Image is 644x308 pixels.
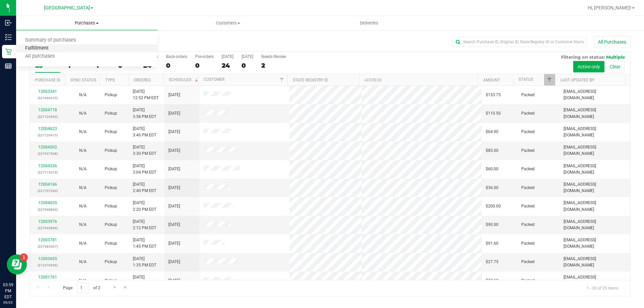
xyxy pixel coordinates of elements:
a: Filter [276,74,287,85]
span: Pickup [105,92,117,98]
span: $200.00 [486,203,501,209]
a: Purchases Summary of purchases Fulfillment All purchases [16,16,157,30]
span: Pickup [105,185,117,191]
span: Not Applicable [79,185,87,190]
a: Status [519,77,533,82]
span: [EMAIL_ADDRESS][DOMAIN_NAME] [563,219,626,231]
span: Packed [521,147,535,154]
div: 2 [261,62,286,69]
span: [DATE] 2:20 PM EDT [133,200,156,212]
span: [DATE] [168,166,180,172]
span: Not Applicable [79,204,87,208]
button: Clear [605,61,625,72]
inline-svg: Reports [5,63,12,69]
a: 12003976 [38,219,57,224]
span: [EMAIL_ADDRESS][DOMAIN_NAME] [563,126,626,138]
span: [EMAIL_ADDRESS][DOMAIN_NAME] [563,88,626,101]
span: [EMAIL_ADDRESS][DOMAIN_NAME] [563,144,626,157]
input: Search Purchase ID, Original ID, State Registry ID or Customer Name... [453,37,587,47]
span: Not Applicable [79,167,87,171]
span: Pickup [105,129,117,135]
div: Back-orders [166,54,187,59]
span: Pickup [105,222,117,228]
span: [EMAIL_ADDRESS][DOMAIN_NAME] [563,163,626,176]
button: N/A [79,222,87,228]
span: Packed [521,259,535,265]
span: [EMAIL_ADDRESS][DOMAIN_NAME] [563,181,626,194]
a: Go to the next page [110,283,120,292]
inline-svg: Inbound [5,19,12,26]
span: Purchases [16,20,157,26]
a: Go to the last page [121,283,130,292]
a: Type [105,78,115,82]
span: [DATE] 8:15 AM EDT [133,274,156,287]
span: Packed [521,110,535,117]
p: (327707200) [34,188,61,194]
span: Multiple [606,54,625,60]
span: Hi, [PERSON_NAME]! [588,5,631,10]
span: [DATE] 1:35 PM EDT [133,256,156,268]
a: 12001761 [38,275,57,280]
span: Pickup [105,278,117,284]
span: $64.90 [486,129,498,135]
span: [DATE] 1:45 PM EDT [133,237,156,250]
a: 12004336 [38,164,57,168]
button: Active only [573,61,604,72]
th: Address [359,74,478,86]
a: State Registry ID [293,78,328,82]
span: Summary of purchases [16,38,85,43]
div: 0 [241,62,253,69]
span: All purchases [16,54,64,59]
span: $27.75 [486,259,498,265]
span: Page of 2 [57,283,106,293]
div: [DATE] [222,54,233,59]
span: Not Applicable [79,129,87,134]
span: $90.00 [486,222,498,228]
span: Packed [521,278,535,284]
span: Packed [521,222,535,228]
span: [DATE] [168,185,180,191]
div: 0 [195,62,214,69]
span: [DATE] [168,222,180,228]
span: [DATE] 2:40 PM EDT [133,181,156,194]
a: Customer [204,77,224,82]
span: Packed [521,203,535,209]
span: Pickup [105,259,117,265]
button: N/A [79,240,87,247]
a: 12003655 [38,256,57,261]
span: Packed [521,240,535,247]
a: Ordered [133,78,151,82]
span: [EMAIL_ADDRESS][DOMAIN_NAME] [563,200,626,212]
button: N/A [79,185,87,191]
span: [DATE] 3:46 PM EDT [133,126,156,138]
a: 12004166 [38,182,57,187]
a: Purchase ID [35,78,60,82]
span: [GEOGRAPHIC_DATA] [44,5,90,11]
button: N/A [79,166,87,172]
span: 1 - 20 of 25 items [581,283,624,293]
div: 24 [222,62,233,69]
span: [DATE] 2:12 PM EDT [133,219,156,231]
a: 12003781 [38,238,57,242]
span: [DATE] [168,259,180,265]
a: Amount [483,78,500,82]
span: Deliveries [351,20,387,26]
span: Packed [521,185,535,191]
a: 12004035 [38,200,57,205]
span: Customers [158,20,298,26]
button: N/A [79,259,87,265]
button: N/A [79,203,87,209]
input: 1 [77,283,89,293]
span: [EMAIL_ADDRESS][DOMAIN_NAME] [563,237,626,250]
span: Packed [521,166,535,172]
span: [DATE] 3:04 PM EDT [133,163,156,176]
span: Pickup [105,203,117,209]
a: Scheduled [169,77,199,82]
span: Pickup [105,166,117,172]
span: [DATE] [168,240,180,247]
a: Last Updated By [560,78,594,82]
span: Pickup [105,240,117,247]
span: [DATE] [168,203,180,209]
iframe: Resource center [7,254,27,274]
a: 12003341 [38,89,57,94]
